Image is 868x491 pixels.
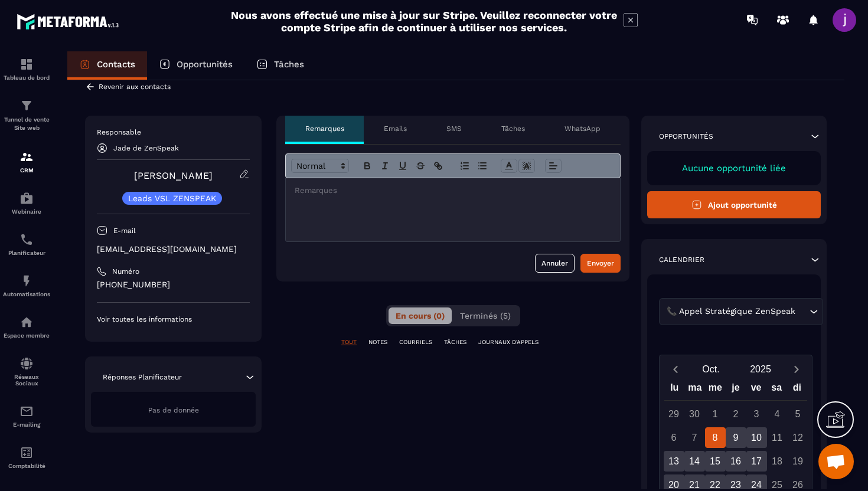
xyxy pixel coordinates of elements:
div: 1 [705,404,726,424]
img: formation [19,57,34,71]
p: Tunnel de vente Site web [3,116,50,132]
div: 19 [788,451,808,472]
a: formationformationTunnel de vente Site web [3,90,50,141]
button: Terminés (5) [453,307,518,324]
div: Envoyer [587,257,614,269]
p: Opportunités [659,132,713,141]
p: Revenir aux contacts [99,83,171,91]
img: automations [19,315,34,329]
p: Opportunités [177,59,233,70]
div: 8 [705,427,726,448]
div: 13 [664,451,684,472]
img: scheduler [19,233,34,247]
p: TÂCHES [444,338,466,346]
p: Tâches [501,124,525,133]
div: 11 [767,427,788,448]
a: emailemailE-mailing [3,395,50,437]
a: automationsautomationsWebinaire [3,182,50,224]
div: ve [746,379,766,400]
button: Previous month [664,361,686,377]
span: En cours (0) [396,311,445,320]
div: 29 [664,404,684,424]
p: WhatsApp [564,124,601,133]
p: SMS [446,124,462,133]
a: automationsautomationsEspace membre [3,306,50,348]
a: social-networksocial-networkRéseaux Sociaux [3,348,50,395]
img: formation [19,150,34,164]
button: Open years overlay [736,359,785,379]
div: 17 [746,451,767,472]
div: ma [685,379,706,400]
img: formation [19,99,34,113]
div: 12 [788,427,808,448]
div: 16 [726,451,746,472]
p: [EMAIL_ADDRESS][DOMAIN_NAME] [97,244,250,255]
a: formationformationTableau de bord [3,48,50,90]
img: automations [19,274,34,288]
p: Responsable [97,127,250,137]
span: 📞 Appel Stratégique ZenSpeak [664,305,798,318]
p: Emails [384,124,407,133]
p: Remarques [305,124,344,133]
button: Open months overlay [686,359,736,379]
div: Ouvrir le chat [818,444,854,479]
p: Tableau de bord [3,74,50,81]
a: accountantaccountantComptabilité [3,437,50,478]
p: Calendrier [659,255,704,264]
a: Contacts [67,51,147,80]
p: Tâches [274,59,304,70]
div: 6 [664,427,684,448]
a: [PERSON_NAME] [134,170,213,181]
a: automationsautomationsAutomatisations [3,265,50,306]
div: me [705,379,726,400]
p: Leads VSL ZENSPEAK [128,194,216,202]
div: di [787,379,807,400]
p: Réseaux Sociaux [3,374,50,387]
a: formationformationCRM [3,141,50,182]
div: 14 [684,451,705,472]
div: lu [664,379,685,400]
p: Réponses Planificateur [103,372,182,382]
p: Voir toutes les informations [97,315,250,324]
p: Espace membre [3,332,50,339]
p: COURRIELS [399,338,432,346]
div: 15 [705,451,726,472]
p: JOURNAUX D'APPELS [478,338,539,346]
p: NOTES [368,338,387,346]
input: Search for option [798,305,807,318]
p: [PHONE_NUMBER] [97,279,250,290]
div: Search for option [659,298,823,325]
div: je [726,379,746,400]
p: Aucune opportunité liée [659,163,809,174]
div: 9 [726,427,746,448]
div: 4 [767,404,788,424]
a: Tâches [244,51,316,80]
h2: Nous avons effectué une mise à jour sur Stripe. Veuillez reconnecter votre compte Stripe afin de ... [230,9,618,34]
button: Next month [785,361,807,377]
img: social-network [19,356,34,371]
div: sa [766,379,787,400]
p: E-mailing [3,421,50,428]
p: Numéro [112,267,139,276]
p: Planificateur [3,250,50,256]
img: logo [17,11,123,32]
button: Envoyer [580,254,621,273]
a: schedulerschedulerPlanificateur [3,224,50,265]
div: 18 [767,451,788,472]
div: 3 [746,404,767,424]
div: 5 [788,404,808,424]
p: Comptabilité [3,463,50,469]
button: Ajout opportunité [647,191,821,218]
p: CRM [3,167,50,174]
button: En cours (0) [389,307,452,324]
div: 2 [726,404,746,424]
img: email [19,404,34,418]
img: accountant [19,446,34,460]
img: automations [19,191,34,205]
p: TOUT [341,338,357,346]
p: E-mail [113,226,136,235]
p: Jade de ZenSpeak [113,144,179,152]
p: Automatisations [3,291,50,297]
button: Annuler [535,254,575,273]
p: Webinaire [3,208,50,215]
